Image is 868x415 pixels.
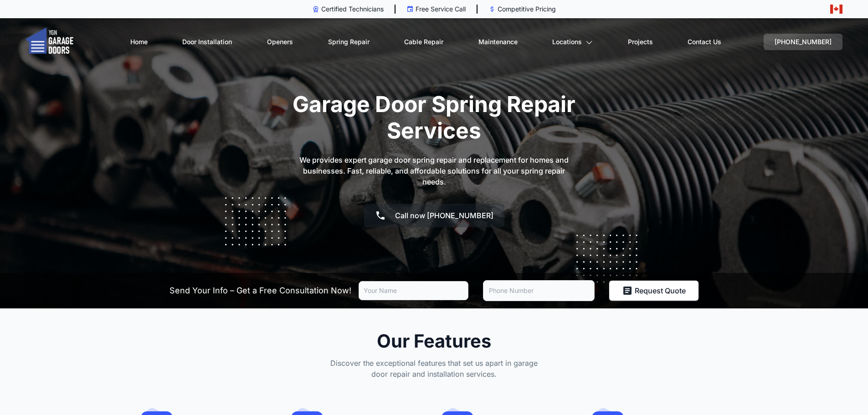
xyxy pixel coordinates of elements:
[324,358,544,379] p: Discover the exceptional features that set us apart in garage door repair and installation services.
[609,281,699,301] button: Request Quote
[775,38,832,46] span: [PHONE_NUMBER]
[483,280,595,301] input: Phone Number
[26,27,73,56] img: logo
[328,26,370,57] a: Spring Repair
[498,5,556,14] p: Competitive Pricing
[359,281,468,300] input: Your Name
[764,34,842,50] a: [PHONE_NUMBER]
[404,26,443,57] a: Cable Repair
[416,5,466,14] p: Free Service Call
[130,26,148,57] a: Home
[321,5,384,14] p: Certified Technicians
[182,26,232,57] a: Door Installation
[298,154,571,187] p: We provides expert garage door spring repair and replacement for homes and businesses. Fast, reli...
[324,330,544,352] h2: Our Features
[478,26,518,57] a: Maintenance
[257,91,612,143] h1: Garage Door Spring Repair Services
[267,26,293,57] a: Openers
[688,26,721,57] a: Contact Us
[364,204,504,227] a: Call now [PHONE_NUMBER]
[169,284,351,297] p: Send Your Info – Get a Free Consultation Now!
[552,26,593,57] a: Locations
[628,26,653,57] a: Projects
